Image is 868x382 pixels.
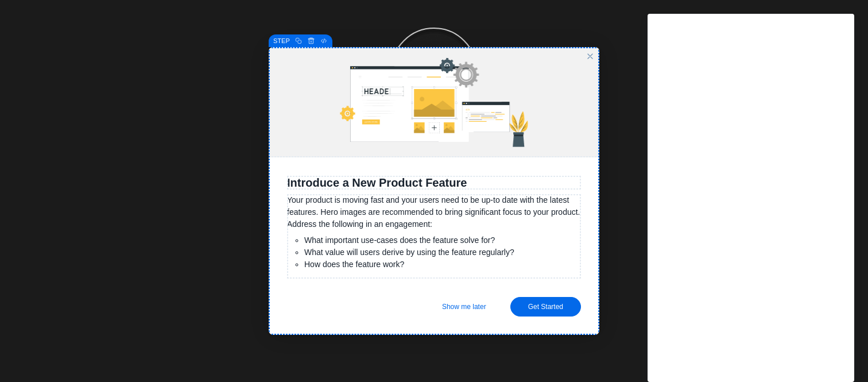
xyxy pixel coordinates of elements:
span: How does the feature work? [304,260,404,269]
span: Introduce a New Product Feature [287,176,467,189]
img: 08797488-5f3b-415b-ae71-801c59082b2c.png [339,57,529,147]
span: What important use-cases does the feature solve for? [304,236,495,245]
div: Get Started [510,297,581,317]
div: close [586,52,595,61]
button: STEP [273,37,290,44]
span: What value will users derive by using the feature regularly? [304,248,514,257]
span: Your product is moving fast and your users need to be up-to date with the latest features. Hero i... [287,195,580,229]
div: Show me later [427,297,501,317]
